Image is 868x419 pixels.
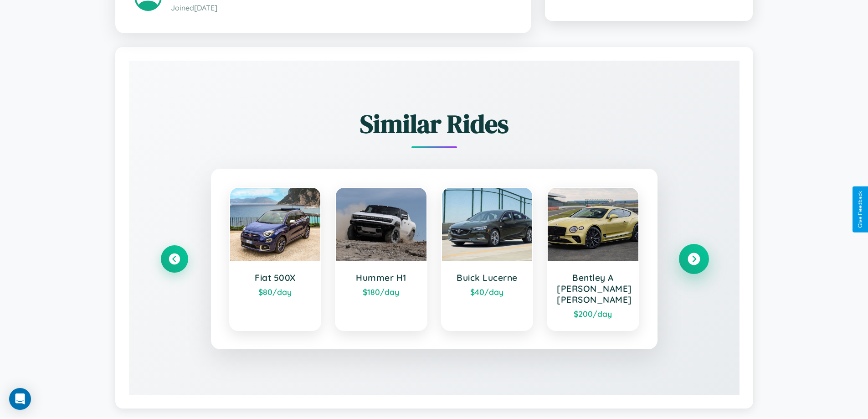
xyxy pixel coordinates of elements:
[547,187,639,331] a: Bentley A [PERSON_NAME] [PERSON_NAME]$200/day
[9,388,31,410] div: Open Intercom Messenger
[857,191,863,228] div: Give Feedback
[451,287,524,297] div: $ 40 /day
[345,272,417,283] h3: Hummer H1
[441,187,534,331] a: Buick Lucerne$40/day
[335,187,427,331] a: Hummer H1$180/day
[345,287,417,297] div: $ 180 /day
[239,287,312,297] div: $ 80 /day
[161,106,708,141] h2: Similar Rides
[451,272,524,283] h3: Buick Lucerne
[557,272,629,305] h3: Bentley A [PERSON_NAME] [PERSON_NAME]
[557,309,629,319] div: $ 200 /day
[171,1,512,15] p: Joined [DATE]
[239,272,312,283] h3: Fiat 500X
[229,187,322,331] a: Fiat 500X$80/day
